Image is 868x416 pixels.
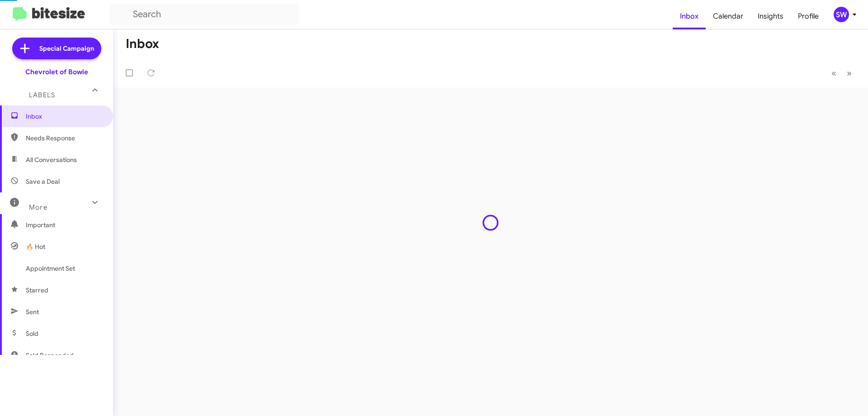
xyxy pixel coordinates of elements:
[706,3,750,29] a: Calendar
[26,155,77,164] span: All Conversations
[26,112,103,121] span: Inbox
[841,64,857,82] button: Next
[847,67,852,79] span: »
[791,3,826,29] a: Profile
[831,67,836,79] span: «
[126,37,159,51] h1: Inbox
[26,307,39,316] span: Sent
[26,177,60,186] span: Save a Deal
[26,220,103,230] span: Important
[26,134,103,143] span: Needs Response
[25,67,88,77] div: Chevrolet of Bowie
[29,91,55,99] span: Labels
[826,7,858,22] button: SW
[673,3,706,29] a: Inbox
[26,264,75,273] span: Appointment Set
[26,286,48,295] span: Starred
[26,329,38,338] span: Sold
[109,4,299,25] input: Search
[826,64,857,82] nav: Page navigation example
[39,44,94,53] span: Special Campaign
[826,64,842,82] button: Previous
[26,242,45,251] span: 🔥 Hot
[834,7,849,22] div: SW
[29,203,47,211] span: More
[750,3,791,29] a: Insights
[12,38,101,59] a: Special Campaign
[26,351,74,360] span: Sold Responded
